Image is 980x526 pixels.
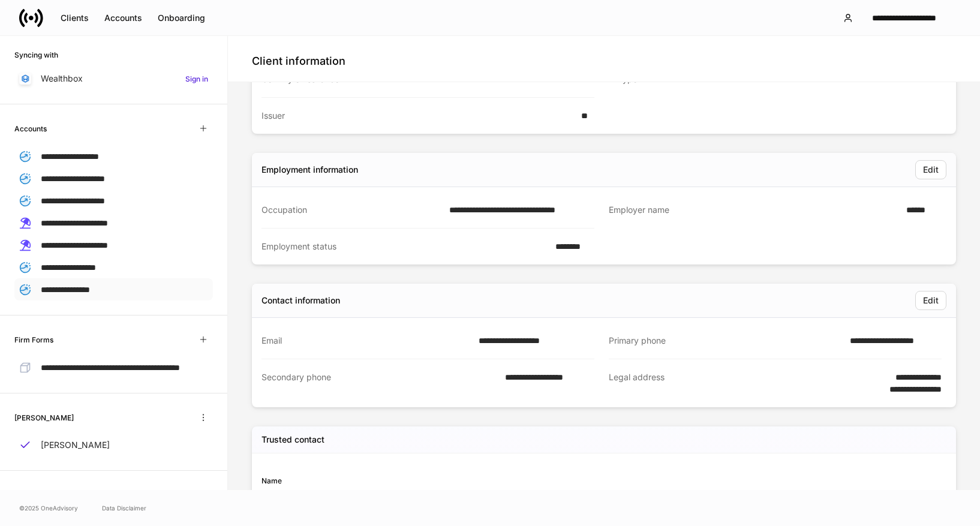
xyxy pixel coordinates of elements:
div: Issuer [261,110,574,122]
div: Employment status [261,241,548,253]
button: Onboarding [150,8,213,28]
div: Secondary phone [261,371,498,395]
button: Accounts [97,8,150,28]
h6: Sign in [185,73,208,85]
h6: Syncing with [14,49,58,61]
h4: Client information [252,54,345,68]
div: Clients [61,12,89,24]
a: Data Disclaimer [102,503,146,513]
span: © 2025 OneAdvisory [19,503,78,513]
p: [PERSON_NAME] [41,439,110,451]
div: Accounts [104,12,142,24]
button: Clients [53,8,97,28]
a: WealthboxSign in [14,68,213,89]
div: Onboarding [158,12,205,24]
div: Edit [923,164,939,176]
a: [PERSON_NAME] [14,434,213,456]
div: Legal address [609,371,858,395]
button: Edit [915,160,946,179]
button: Edit [915,291,946,310]
div: Contact information [261,294,340,306]
div: Employer name [609,204,899,217]
h6: [PERSON_NAME] [14,412,74,423]
div: Primary phone [609,335,843,347]
div: Employment information [261,164,358,176]
h5: Trusted contact [261,434,324,446]
div: Occupation [261,204,442,216]
h6: Accounts [14,123,47,134]
p: Wealthbox [41,73,83,85]
h6: Firm Forms [14,334,53,345]
div: Name [261,475,604,486]
div: Edit [923,294,939,306]
div: Email [261,335,471,347]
